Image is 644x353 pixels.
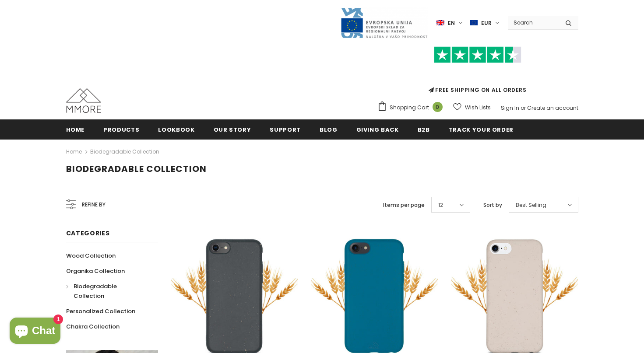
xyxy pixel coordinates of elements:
[356,119,399,139] a: Giving back
[483,201,502,210] label: Sort by
[214,119,251,139] a: Our Story
[66,279,148,304] a: Biodegradable Collection
[449,126,514,134] span: Track your order
[434,46,521,63] img: Trust Pilot Stars
[103,126,139,134] span: Products
[521,104,526,112] span: or
[66,88,101,113] img: MMORE Cases
[66,119,85,139] a: Home
[66,147,82,157] a: Home
[340,19,428,26] a: Javni Razpis
[501,104,519,112] a: Sign In
[390,103,429,112] span: Shopping Cart
[66,163,207,175] span: Biodegradable Collection
[66,252,116,260] span: Wood Collection
[481,19,492,28] span: EUR
[449,119,514,139] a: Track your order
[436,19,444,27] img: i-lang-1.png
[320,119,338,139] a: Blog
[82,200,106,210] span: Refine by
[90,148,159,155] a: Biodegradable Collection
[448,19,455,28] span: en
[66,319,120,334] a: Chakra Collection
[377,63,578,86] iframe: Customer reviews powered by Trustpilot
[270,126,301,134] span: support
[433,102,443,112] span: 0
[377,101,447,114] a: Shopping Cart 0
[158,119,194,139] a: Lookbook
[66,307,135,315] span: Personalized Collection
[66,248,116,263] a: Wood Collection
[7,318,63,346] inbox-online-store-chat: Shopify online store chat
[214,126,251,134] span: Our Story
[66,229,110,238] span: Categories
[66,263,125,279] a: Organika Collection
[158,126,194,134] span: Lookbook
[66,322,120,331] span: Chakra Collection
[377,50,578,94] span: FREE SHIPPING ON ALL ORDERS
[383,201,425,210] label: Items per page
[418,126,430,134] span: B2B
[356,126,399,134] span: Giving back
[453,100,491,115] a: Wish Lists
[66,267,125,275] span: Organika Collection
[66,304,135,319] a: Personalized Collection
[465,103,491,112] span: Wish Lists
[103,119,139,139] a: Products
[270,119,301,139] a: support
[418,119,430,139] a: B2B
[74,282,117,300] span: Biodegradable Collection
[508,16,559,29] input: Search Site
[340,7,428,39] img: Javni Razpis
[66,126,85,134] span: Home
[527,104,578,112] a: Create an account
[438,201,443,210] span: 12
[320,126,338,134] span: Blog
[516,201,546,210] span: Best Selling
